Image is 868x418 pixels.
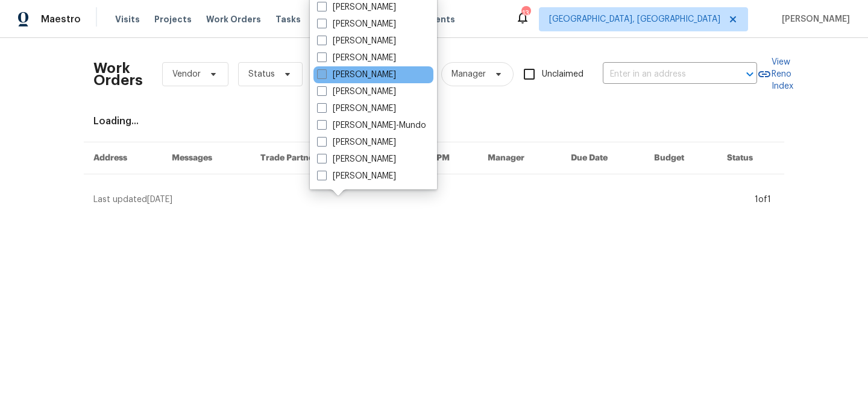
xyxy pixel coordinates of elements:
[41,13,81,25] span: Maestro
[603,65,723,84] input: Enter in an address
[147,195,172,204] span: [DATE]
[172,68,201,80] span: Vendor
[317,1,396,13] label: [PERSON_NAME]
[317,103,396,115] label: [PERSON_NAME]
[317,136,396,148] label: [PERSON_NAME]
[741,66,758,83] button: Open
[317,69,396,81] label: [PERSON_NAME]
[777,13,850,25] span: [PERSON_NAME]
[93,115,775,127] div: Loading...
[644,142,717,174] th: Budget
[317,18,396,30] label: [PERSON_NAME]
[275,15,301,24] span: Tasks
[84,142,162,174] th: Address
[93,194,751,206] div: Last updated
[317,35,396,47] label: [PERSON_NAME]
[93,62,143,86] h2: Work Orders
[317,119,426,131] label: [PERSON_NAME]-Mundo
[317,153,396,165] label: [PERSON_NAME]
[206,13,261,25] span: Work Orders
[755,194,771,206] div: 1 of 1
[542,68,583,81] span: Unclaimed
[162,142,251,174] th: Messages
[154,13,192,25] span: Projects
[478,142,561,174] th: Manager
[757,56,793,92] a: View Reno Index
[317,52,396,64] label: [PERSON_NAME]
[317,86,396,98] label: [PERSON_NAME]
[248,68,275,80] span: Status
[251,142,363,174] th: Trade Partner
[521,7,530,19] div: 13
[717,142,784,174] th: Status
[451,68,486,80] span: Manager
[115,13,140,25] span: Visits
[549,13,720,25] span: [GEOGRAPHIC_DATA], [GEOGRAPHIC_DATA]
[317,170,396,182] label: [PERSON_NAME]
[420,142,478,174] th: HPM
[561,142,644,174] th: Due Date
